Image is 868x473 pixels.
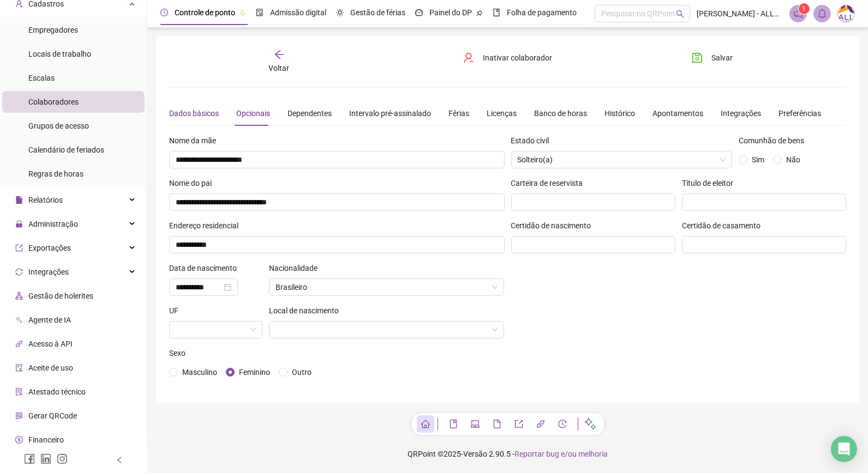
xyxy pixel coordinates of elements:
[292,368,312,377] span: Outro
[28,145,104,154] span: Calendário de feriados
[429,8,472,17] span: Painel do DP
[28,339,73,348] span: Acesso à API
[803,5,806,13] span: 1
[415,9,423,16] span: dashboard
[40,453,51,464] span: linkedin
[169,107,219,119] div: Dados básicos
[169,262,244,274] label: Data de nascimento
[421,420,430,428] span: home
[721,107,761,119] div: Integrações
[349,107,431,119] div: Intervalo pré-assinalado
[28,122,89,130] span: Grupos de acesso
[511,135,556,147] label: Estado civil
[57,453,68,464] span: instagram
[682,177,740,189] label: Título de eleitor
[15,412,23,420] span: qrcode
[28,50,91,58] span: Locais de trabalho
[256,9,264,16] span: file-done
[236,107,270,119] div: Opcionais
[15,196,23,204] span: file
[514,450,608,458] span: Reportar bug e/ou melhoria
[697,8,783,20] span: [PERSON_NAME] - ALLREDE
[28,316,71,324] span: Agente de IA
[653,107,703,119] div: Apontamentos
[28,435,64,444] span: Financeiro
[28,220,78,228] span: Administração
[15,220,23,228] span: lock
[684,49,741,66] button: Salvar
[739,135,811,147] label: Comunhão de bens
[270,8,326,17] span: Admissão digital
[511,220,598,232] label: Certidão de nascimento
[169,305,185,317] label: UF
[471,420,480,428] span: laptop
[487,107,517,119] div: Licenças
[463,450,487,458] span: Versão
[239,368,270,377] span: Feminino
[455,49,560,66] button: Inativar colaborador
[28,196,63,204] span: Relatórios
[476,10,483,16] span: pushpin
[449,420,458,428] span: book
[536,420,545,428] span: api
[15,244,23,252] span: export
[676,10,684,18] span: search
[269,262,325,274] label: Nacionalidade
[160,9,168,16] span: clock-circle
[514,420,523,428] span: export
[169,135,223,147] label: Nome da mãe
[15,388,23,396] span: solution
[786,155,800,164] span: Não
[336,9,344,16] span: sun
[511,177,590,189] label: Carteira de reservista
[15,268,23,276] span: sync
[15,436,23,444] span: dollar
[28,244,71,252] span: Exportações
[182,368,217,377] span: Masculino
[838,5,854,22] img: 75003
[147,435,868,473] footer: QRPoint © 2025 - 2.90.5 -
[507,8,577,17] span: Folha de pagamento
[288,107,332,119] div: Dependentes
[817,9,827,19] span: bell
[169,347,193,359] label: Sexo
[269,305,346,317] label: Local de nascimento
[175,8,235,17] span: Controle de ponto
[604,107,635,119] div: Histórico
[448,107,469,119] div: Férias
[28,363,73,372] span: Aceite de uso
[534,107,587,119] div: Banco de horas
[116,456,123,464] span: left
[28,268,69,276] span: Integrações
[493,420,501,428] span: file
[276,279,498,295] span: Brasileiro
[24,453,35,464] span: facebook
[28,98,79,106] span: Colaboradores
[15,292,23,300] span: apartment
[518,155,553,164] span: Solteiro(a)
[28,292,93,300] span: Gestão de holerites
[692,52,703,63] span: save
[793,9,803,19] span: notification
[15,364,23,372] span: audit
[15,340,23,348] span: api
[779,107,821,119] div: Preferências
[28,169,83,178] span: Regras de horas
[274,49,285,60] span: arrow-left
[269,64,290,72] span: Voltar
[831,436,857,462] div: Open Intercom Messenger
[799,3,810,14] sup: 1
[493,9,500,16] span: book
[169,220,246,232] label: Endereço residencial
[28,26,78,34] span: Empregadores
[350,8,405,17] span: Gestão de férias
[240,10,246,16] span: pushpin
[483,52,552,64] span: Inativar colaborador
[28,411,77,420] span: Gerar QRCode
[463,52,474,63] span: user-delete
[711,52,733,64] span: Salvar
[558,420,567,428] span: history
[169,177,219,189] label: Nome do pai
[752,155,764,164] span: Sim
[28,74,55,82] span: Escalas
